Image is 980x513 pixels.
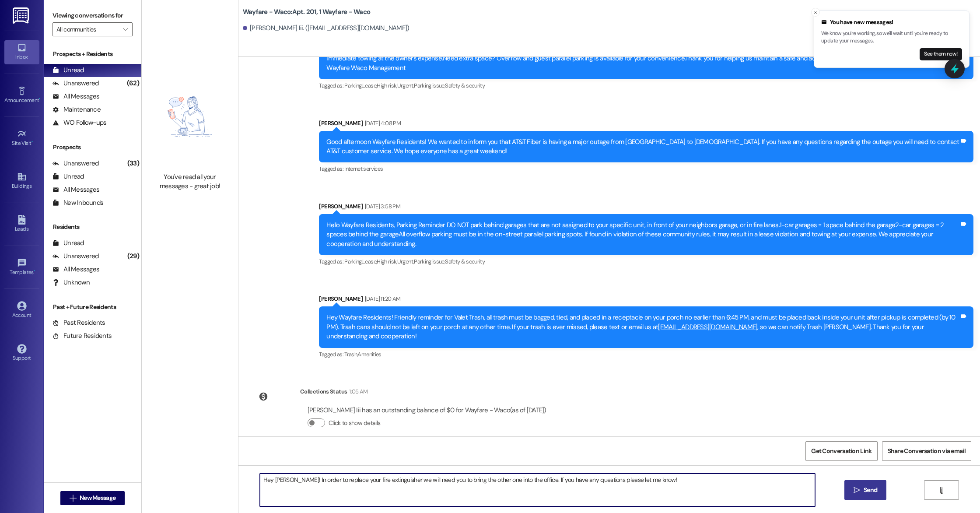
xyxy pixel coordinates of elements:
[125,77,141,90] div: (62)
[326,221,959,249] div: Hello Wayfare Residents, Parking Reminder DO NOT park behind garages that are not assigned to you...
[319,348,973,361] div: Tagged as:
[821,18,962,27] div: You have new messages!
[882,441,971,461] button: Share Conversation via email
[123,26,128,33] i: 
[125,249,141,263] div: (29)
[52,79,99,88] div: Unanswered
[319,255,973,268] div: Tagged as:
[151,172,228,191] div: You've read all your messages - great job!
[52,278,90,287] div: Unknown
[52,118,106,127] div: WO Follow-ups
[52,185,99,194] div: All Messages
[319,162,973,175] div: Tagged as:
[39,96,40,102] span: •
[811,446,871,456] span: Get Conversation Link
[52,66,84,75] div: Unread
[888,446,966,456] span: Share Conversation via email
[260,474,815,506] textarea: Hey [PERSON_NAME]! In order to replace your fire extinguisher we will need you to bring the other...
[854,487,860,494] i: 
[326,137,959,156] div: Good afternoon Wayfare Residents! We wanted to inform you that AT&T Fiber is having a major outag...
[52,92,99,101] div: All Messages
[397,258,414,265] span: Urgent ,
[821,30,962,45] p: We know you're working, so we'll wait until you're ready to update your messages.
[377,82,397,89] span: High risk ,
[329,418,380,428] label: Click to show details
[844,480,887,500] button: Send
[52,172,84,181] div: Unread
[52,265,99,274] div: All Messages
[357,351,381,358] span: Amenities
[363,294,400,303] div: [DATE] 11:20 AM
[52,318,105,327] div: Past Residents
[56,22,119,36] input: All communities
[344,258,362,265] span: Parking ,
[125,157,141,170] div: (33)
[4,212,39,236] a: Leads
[658,323,757,331] a: [EMAIL_ADDRESS][DOMAIN_NAME]
[80,493,115,502] span: New Message
[4,169,39,193] a: Buildings
[52,239,84,248] div: Unread
[13,7,31,24] img: ResiDesk Logo
[362,82,377,89] span: Lease ,
[4,40,39,64] a: Inbox
[326,45,959,73] div: Friendly Reminder: No Parking in [GEOGRAPHIC_DATA] Parking in fire lanes is strictly prohibited. ...
[52,159,99,168] div: Unanswered
[414,82,445,89] span: Parking issue ,
[52,105,101,114] div: Maintenance
[4,341,39,365] a: Support
[326,313,959,341] div: Hey Wayfare Residents! Friendly reminder for Valet Trash, all trash must be bagged, tied, and pla...
[4,299,39,322] a: Account
[4,256,39,279] a: Templates •
[44,143,141,152] div: Prospects
[44,49,141,59] div: Prospects + Residents
[363,202,400,211] div: [DATE] 3:58 PM
[397,82,414,89] span: Urgent ,
[52,331,112,341] div: Future Residents
[920,48,962,60] button: See them now!
[319,119,973,131] div: [PERSON_NAME]
[319,202,973,214] div: [PERSON_NAME]
[52,252,99,261] div: Unanswered
[243,7,370,17] b: Wayfare - Waco: Apt. 201, 1 Wayfare - Waco
[344,82,362,89] span: Parking ,
[4,126,39,150] a: Site Visit •
[60,491,125,505] button: New Message
[44,222,141,232] div: Residents
[344,351,357,358] span: Trash ,
[52,9,133,22] label: Viewing conversations for
[811,8,820,17] button: Close toast
[362,258,377,265] span: Lease ,
[44,302,141,312] div: Past + Future Residents
[347,387,367,396] div: 1:05 AM
[70,495,76,502] i: 
[300,387,347,396] div: Collections Status
[243,24,409,33] div: [PERSON_NAME] Iii. ([EMAIL_ADDRESS][DOMAIN_NAME])
[363,119,401,128] div: [DATE] 4:08 PM
[319,294,973,306] div: [PERSON_NAME]
[377,258,397,265] span: High risk ,
[938,487,945,494] i: 
[31,139,33,145] span: •
[445,258,485,265] span: Safety & security
[805,441,877,461] button: Get Conversation Link
[308,406,546,415] div: [PERSON_NAME] Iii has an outstanding balance of $0 for Wayfare - Waco (as of [DATE])
[34,268,35,274] span: •
[445,82,485,89] span: Safety & security
[414,258,445,265] span: Parking issue ,
[52,198,103,207] div: New Inbounds
[864,485,877,495] span: Send
[319,79,973,92] div: Tagged as:
[344,165,383,172] span: Internet services
[151,65,228,168] img: empty-state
